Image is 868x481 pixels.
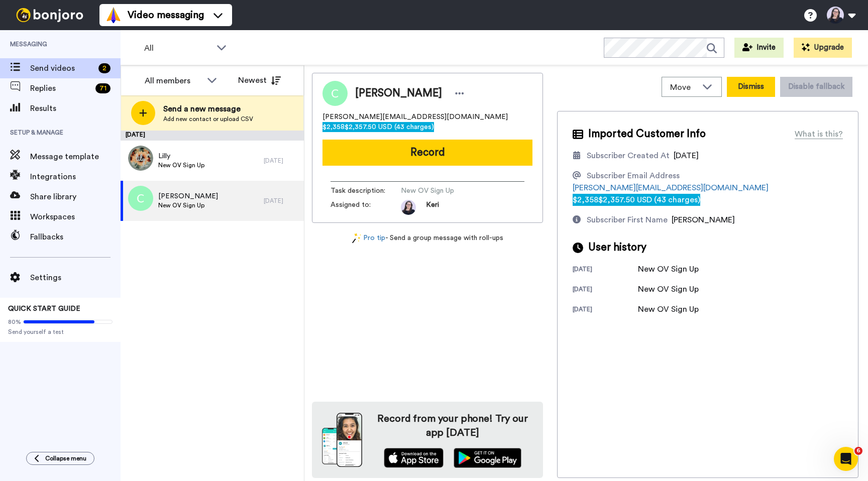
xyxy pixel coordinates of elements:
span: [PERSON_NAME][EMAIL_ADDRESS][DOMAIN_NAME] [322,112,532,132]
span: [PERSON_NAME] [158,191,218,201]
img: c.png [128,186,153,211]
span: Add new contact or upload CSV [163,115,253,123]
img: bj-logo-header-white.svg [12,8,87,22]
img: ca89d5ad-0a17-4ce0-9090-708ec09ae898-1686160890.jpg [401,200,416,215]
button: Record [322,140,532,166]
div: [DATE] [573,265,638,275]
div: [DATE] [264,157,299,165]
div: What is this? [795,128,843,140]
img: fc4e6fe3-0b22-4042-affb-70a14cc0f99e.jpg [128,146,153,171]
img: appstore [384,448,444,468]
span: QUICK START GUIDE [8,305,80,312]
span: $2,357.50 USD (43 charges) [345,124,434,131]
span: All [144,42,211,54]
span: $2,357.50 USD (43 charges) [598,196,700,204]
a: Pro tip [352,233,385,244]
img: download [322,413,362,467]
span: Imported Customer Info [588,127,706,142]
div: New OV Sign Up [638,263,699,275]
div: [DATE] [573,305,638,315]
span: Keri [426,200,439,215]
iframe: Intercom live chat [834,447,858,471]
div: Subscriber Created At [587,150,670,162]
span: Message template [30,151,121,163]
span: Move [670,81,697,93]
h4: Record from your phone! Try our app [DATE] [372,412,533,440]
span: Settings [30,272,121,284]
span: Assigned to: [331,200,401,215]
span: Lilly [158,151,204,161]
span: Send a new message [163,103,253,115]
img: magic-wand.svg [352,233,361,244]
div: [DATE] [121,131,304,141]
span: New OV Sign Up [158,201,218,209]
span: Results [30,102,121,114]
div: Subscriber First Name [587,214,668,226]
div: New OV Sign Up [638,283,699,295]
img: vm-color.svg [105,7,122,23]
a: [PERSON_NAME][EMAIL_ADDRESS][DOMAIN_NAME]$2,358$2,357.50 USD (43 charges) [573,184,769,204]
img: playstore [454,448,521,468]
span: Task description : [331,186,401,196]
span: Replies [30,82,91,94]
span: New OV Sign Up [401,186,496,196]
button: Dismiss [727,77,775,97]
span: [DATE] [674,152,699,160]
span: Share library [30,191,121,203]
span: Collapse menu [45,454,86,462]
span: $2,358 [573,196,598,204]
div: Subscriber Email Address [587,170,680,182]
span: 80% [8,318,21,326]
span: Fallbacks [30,231,121,243]
div: - Send a group message with roll-ups [312,233,543,244]
div: [DATE] [264,197,299,205]
span: 6 [854,447,862,455]
button: Collapse menu [26,452,94,465]
button: Invite [734,38,784,58]
img: Image of Carrie [322,81,348,106]
span: User history [588,240,646,255]
button: Upgrade [794,38,852,58]
div: [DATE] [573,285,638,295]
span: [PERSON_NAME] [672,216,735,224]
div: 2 [98,63,111,73]
span: Workspaces [30,211,121,223]
span: New OV Sign Up [158,161,204,169]
button: Newest [231,70,288,90]
span: Send videos [30,62,94,74]
span: $2,358 [322,124,345,131]
span: [PERSON_NAME] [355,86,442,101]
button: Disable fallback [780,77,852,97]
span: Video messaging [128,8,204,22]
span: Send yourself a test [8,328,113,336]
span: Integrations [30,171,121,183]
div: 71 [95,83,111,93]
div: All members [145,75,202,87]
div: New OV Sign Up [638,303,699,315]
